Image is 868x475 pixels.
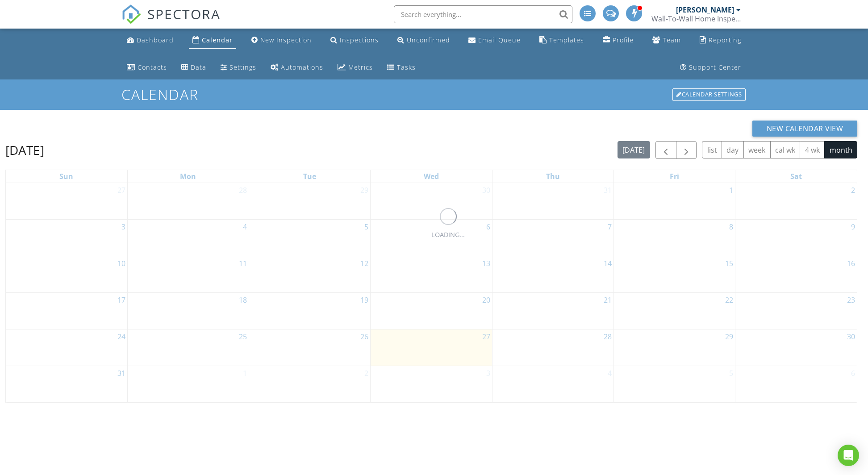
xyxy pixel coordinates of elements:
[722,141,744,158] button: day
[602,183,613,197] a: Go to July 31, 2025
[6,183,127,220] td: Go to July 27, 2025
[478,36,521,44] div: Email Queue
[618,141,650,158] button: [DATE]
[770,141,801,158] button: cal wk
[116,293,127,307] a: Go to August 17, 2025
[202,36,233,44] div: Calendar
[127,183,249,220] td: Go to July 28, 2025
[492,366,613,403] td: Go to September 4, 2025
[127,293,249,329] td: Go to August 18, 2025
[267,59,327,76] a: Automations (Advanced)
[735,256,857,293] td: Go to August 16, 2025
[655,141,676,159] button: Previous month
[249,329,371,366] td: Go to August 26, 2025
[363,366,370,380] a: Go to September 2, 2025
[348,63,373,71] div: Metrics
[480,256,492,271] a: Go to August 13, 2025
[58,170,75,183] a: Sunday
[613,256,735,293] td: Go to August 15, 2025
[6,256,127,293] td: Go to August 10, 2025
[838,445,859,466] div: Open Intercom Messenger
[394,5,572,23] input: Search everything...
[137,36,174,44] div: Dashboard
[663,36,681,44] div: Team
[6,329,127,366] td: Go to August 24, 2025
[723,256,735,271] a: Go to August 15, 2025
[249,256,371,293] td: Go to August 12, 2025
[465,32,524,49] a: Email Queue
[371,366,492,403] td: Go to September 3, 2025
[743,141,771,158] button: week
[492,256,613,293] td: Go to August 14, 2025
[431,230,465,240] div: LOADING...
[735,366,857,403] td: Go to September 6, 2025
[735,329,857,366] td: Go to August 30, 2025
[849,366,857,380] a: Go to September 6, 2025
[689,63,741,71] div: Support Center
[789,170,804,183] a: Saturday
[371,256,492,293] td: Go to August 13, 2025
[672,87,747,102] a: Calendar Settings
[735,183,857,220] td: Go to August 2, 2025
[249,366,371,403] td: Go to September 2, 2025
[407,36,450,44] div: Unconfirmed
[116,366,127,380] a: Go to August 31, 2025
[549,36,584,44] div: Templates
[613,183,735,220] td: Go to August 1, 2025
[138,63,167,71] div: Contacts
[602,256,613,271] a: Go to August 14, 2025
[116,183,127,197] a: Go to July 27, 2025
[672,88,746,101] div: Calendar Settings
[492,220,613,256] td: Go to August 7, 2025
[544,170,562,183] a: Thursday
[849,183,857,197] a: Go to August 2, 2025
[727,366,735,380] a: Go to September 5, 2025
[359,329,370,344] a: Go to August 26, 2025
[709,36,741,44] div: Reporting
[696,32,745,49] a: Reporting
[217,59,260,76] a: Settings
[123,59,171,76] a: Contacts
[824,141,857,158] button: month
[249,293,371,329] td: Go to August 19, 2025
[480,183,492,197] a: Go to July 30, 2025
[371,293,492,329] td: Go to August 20, 2025
[301,170,318,183] a: Tuesday
[651,14,741,23] div: Wall-To-Wall Home Inspections, LLC
[248,32,315,49] a: New Inspection
[676,5,734,14] div: [PERSON_NAME]
[178,59,210,76] a: Data
[363,220,370,234] a: Go to August 5, 2025
[340,36,379,44] div: Inspections
[845,329,857,344] a: Go to August 30, 2025
[849,220,857,234] a: Go to August 9, 2025
[121,87,747,102] h1: Calendar
[484,366,492,380] a: Go to September 3, 2025
[6,366,127,403] td: Go to August 31, 2025
[599,32,637,49] a: Company Profile
[845,256,857,271] a: Go to August 16, 2025
[371,329,492,366] td: Go to August 27, 2025
[484,220,492,234] a: Go to August 6, 2025
[723,293,735,307] a: Go to August 22, 2025
[249,220,371,256] td: Go to August 5, 2025
[359,293,370,307] a: Go to August 19, 2025
[727,220,735,234] a: Go to August 8, 2025
[606,366,613,380] a: Go to September 4, 2025
[5,141,44,159] h2: [DATE]
[613,293,735,329] td: Go to August 22, 2025
[121,12,221,31] a: SPECTORA
[676,59,745,76] a: Support Center
[249,183,371,220] td: Go to July 29, 2025
[613,329,735,366] td: Go to August 29, 2025
[735,220,857,256] td: Go to August 9, 2025
[492,329,613,366] td: Go to August 28, 2025
[237,256,249,271] a: Go to August 11, 2025
[536,32,588,49] a: Templates
[735,293,857,329] td: Go to August 23, 2025
[237,183,249,197] a: Go to July 28, 2025
[127,329,249,366] td: Go to August 25, 2025
[237,329,249,344] a: Go to August 25, 2025
[845,293,857,307] a: Go to August 23, 2025
[492,293,613,329] td: Go to August 21, 2025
